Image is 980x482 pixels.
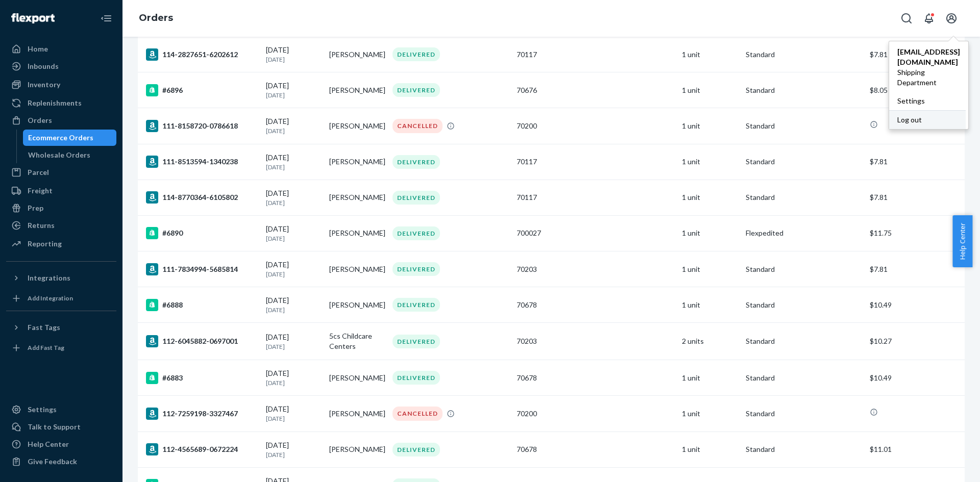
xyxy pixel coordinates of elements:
ol: breadcrumbs [131,4,181,33]
div: 70117 [517,157,674,167]
td: 1 unit [678,396,741,432]
p: Standard [746,85,862,95]
a: Inventory [6,77,116,93]
p: Flexpedited [746,228,862,238]
div: Inventory [28,80,60,90]
button: Open Search Box [896,8,917,29]
td: $7.81 [866,37,965,72]
button: Open notifications [919,8,939,29]
div: Talk to Support [28,422,81,432]
div: [DATE] [266,368,321,387]
td: $10.49 [866,360,965,396]
img: Flexport logo [11,13,55,23]
div: DELIVERED [393,335,440,348]
td: [PERSON_NAME] [325,72,388,108]
div: DELIVERED [393,191,440,205]
td: [PERSON_NAME] [325,37,388,72]
div: Help Center [28,439,69,449]
span: [EMAIL_ADDRESS][DOMAIN_NAME] [897,47,960,67]
div: #6888 [146,299,258,311]
a: Add Integration [6,290,116,307]
div: Replenishments [28,98,82,108]
div: 111-8513594-1340238 [146,156,258,168]
p: Standard [746,373,862,383]
td: 2 units [678,323,741,360]
div: [DATE] [266,404,321,423]
p: [DATE] [266,270,321,278]
a: [EMAIL_ADDRESS][DOMAIN_NAME]Shipping Department [889,43,968,92]
p: Standard [746,157,862,167]
td: 1 unit [678,180,741,215]
p: [DATE] [266,198,321,207]
div: #6896 [146,84,258,96]
a: Talk to Support [6,419,116,435]
div: 70200 [517,409,674,419]
div: DELIVERED [393,262,440,276]
a: Orders [6,112,116,129]
div: 112-7259198-3327467 [146,408,258,420]
div: [DATE] [266,332,321,351]
div: Inbounds [28,61,59,71]
div: DELIVERED [393,371,440,385]
td: $7.81 [866,180,965,215]
a: Ecommerce Orders [23,130,117,146]
div: [DATE] [266,188,321,207]
div: 70676 [517,85,674,95]
div: 700027 [517,228,674,238]
div: Prep [28,203,43,213]
div: 70203 [517,336,674,346]
p: [DATE] [266,378,321,387]
a: Add Fast Tag [6,340,116,356]
div: Parcel [28,167,49,177]
p: [DATE] [266,306,321,314]
td: 1 unit [678,108,741,144]
a: Wholesale Orders [23,147,117,163]
div: Log out [889,110,966,129]
td: 1 unit [678,215,741,251]
div: 70117 [517,192,674,202]
button: Help Center [952,215,972,267]
p: Standard [746,121,862,131]
td: [PERSON_NAME] [325,360,388,396]
div: 70203 [517,264,674,274]
button: Close Navigation [96,8,116,29]
td: [PERSON_NAME] [325,287,388,323]
div: #6883 [146,372,258,384]
div: Freight [28,186,53,196]
a: Help Center [6,436,116,452]
div: Home [28,44,48,54]
td: $7.81 [866,144,965,180]
td: 5cs Childcare Centers [325,323,388,360]
div: Settings [889,92,968,110]
div: #6890 [146,227,258,239]
div: Reporting [28,239,62,249]
div: CANCELLED [393,119,443,133]
div: [DATE] [266,260,321,278]
div: 114-2827651-6202612 [146,48,258,61]
p: Standard [746,264,862,274]
p: Standard [746,300,862,310]
div: Integrations [28,273,70,283]
td: $8.05 [866,72,965,108]
div: 112-4565689-0672224 [146,443,258,455]
div: Fast Tags [28,322,60,333]
p: [DATE] [266,126,321,135]
div: 70678 [517,300,674,310]
a: Returns [6,217,116,234]
div: [DATE] [266,153,321,171]
div: Add Integration [28,294,73,302]
a: Settings [6,401,116,418]
div: [DATE] [266,81,321,99]
p: [DATE] [266,234,321,243]
td: $7.81 [866,251,965,287]
a: Inbounds [6,58,116,74]
a: Freight [6,183,116,199]
td: 1 unit [678,432,741,467]
div: 70117 [517,49,674,60]
div: DELIVERED [393,155,440,169]
td: [PERSON_NAME] [325,251,388,287]
p: Standard [746,49,862,60]
td: [PERSON_NAME] [325,108,388,144]
p: [DATE] [266,342,321,351]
